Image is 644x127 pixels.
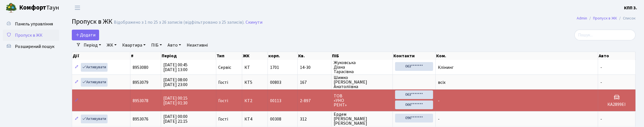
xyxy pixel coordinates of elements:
span: 1701 [270,64,279,71]
span: Таун [19,3,59,13]
span: Ердем [PERSON_NAME] [PERSON_NAME] [334,112,390,126]
span: 00113 [270,98,281,104]
span: [DATE] 00:15 [DATE] 01:30 [163,95,188,106]
a: Пропуск в ЖК [3,30,59,41]
a: Період [81,40,103,50]
a: Квартира [120,40,148,50]
img: logo.png [6,2,17,14]
span: КТ2 [244,98,265,103]
span: всіх [438,79,445,86]
span: ТОВ «УНО РЕНТ» [334,94,390,107]
span: 167 [300,80,329,85]
span: - [600,64,602,71]
span: - [438,98,440,104]
th: Кв. [298,52,332,60]
span: 312 [300,117,329,121]
a: Розширений пошук [3,41,59,52]
span: КТ5 [244,80,265,85]
li: Список [617,15,636,21]
span: Панель управління [15,21,53,27]
th: Контакти [393,52,435,60]
span: 8953079 [133,79,148,86]
a: Активувати [81,78,108,87]
th: # [130,52,161,60]
a: Пропуск в ЖК [593,15,617,21]
span: 8953080 [133,64,148,71]
span: Жуковська Діана Тарасівна [334,60,390,74]
a: КПП 3. [624,5,637,11]
span: - [600,79,602,86]
span: 8953078 [133,98,148,104]
th: ЖК [242,52,268,60]
a: Admin [577,15,587,21]
input: Пошук... [574,30,636,40]
span: Клінинг [438,64,454,71]
button: Переключити навігацію [70,3,84,12]
a: Авто [165,40,183,50]
a: Панель управління [3,18,59,30]
span: 14-30 [300,65,329,70]
b: Комфорт [19,3,46,12]
a: Неактивні [184,40,210,50]
a: Додати [72,30,99,40]
span: 8953076 [133,116,148,122]
div: Відображено з 1 по 25 з 26 записів (відфільтровано з 25 записів). [114,20,244,25]
a: ПІБ [149,40,164,50]
span: - [600,116,602,122]
span: [DATE] 00:45 [DATE] 13:00 [163,62,188,73]
span: Шимко [PERSON_NAME] Анатоліївна [334,75,390,89]
span: Сервіс [219,65,231,70]
th: ПІБ [331,52,393,60]
nav: breadcrumb [568,12,644,24]
th: Ком. [436,52,598,60]
a: ЖК [104,40,119,50]
span: Гості [219,117,228,121]
span: Гості [219,80,228,85]
th: Авто [598,52,636,60]
a: Скинути [246,20,262,25]
span: 00803 [270,79,281,86]
span: Розширений пошук [15,43,54,50]
span: Пропуск в ЖК [72,17,112,27]
span: Додати [75,32,95,38]
th: Дії [72,52,130,60]
span: [DATE] 08:00 [DATE] 23:00 [163,77,188,88]
a: Активувати [81,115,108,123]
span: Гості [219,98,228,103]
th: Тип [216,52,242,60]
a: Активувати [81,63,108,72]
span: КТ4 [244,117,265,121]
span: КТ [244,65,265,70]
h5: КА2899ЕІ [600,102,633,107]
span: 00308 [270,116,281,122]
span: Пропуск в ЖК [15,32,43,38]
span: 2-897 [300,98,329,103]
th: Період [161,52,216,60]
th: корп. [268,52,298,60]
span: [DATE] 00:00 [DATE] 21:15 [163,113,188,124]
span: - [438,116,440,122]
